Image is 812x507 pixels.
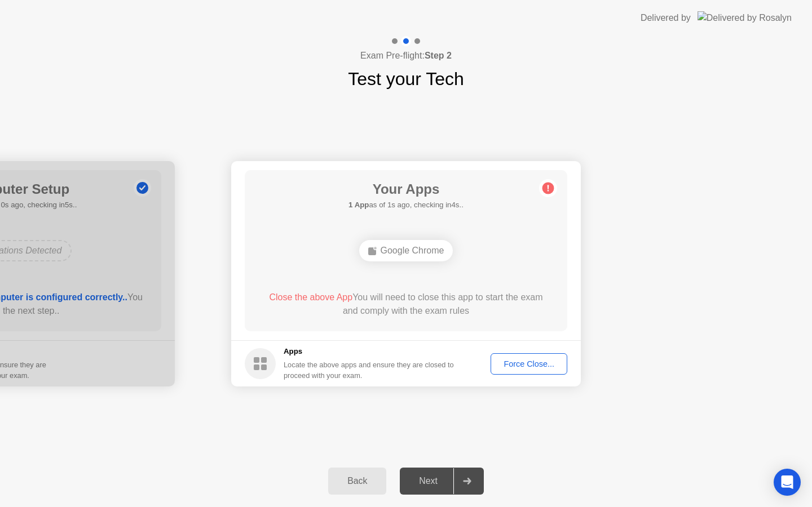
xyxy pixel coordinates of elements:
[359,240,453,261] div: Google Chrome
[348,179,464,199] h1: Your Apps
[360,49,452,63] h4: Exam Pre-flight:
[328,468,386,495] button: Back
[261,291,551,318] div: You will need to close this app to start the exam and comply with the exam rules
[348,201,369,209] b: 1 App
[641,11,691,25] div: Delivered by
[491,353,567,375] button: Force Close...
[774,469,801,496] div: Open Intercom Messenger
[348,65,464,92] h1: Test your Tech
[348,199,464,211] h5: as of 1s ago, checking in4s..
[284,346,454,357] h5: Apps
[698,11,792,24] img: Delivered by Rosalyn
[403,476,453,486] div: Next
[284,359,454,381] div: Locate the above apps and ensure they are closed to proceed with your exam.
[495,359,563,368] div: Force Close...
[269,292,352,302] span: Close the above App
[332,476,383,486] div: Back
[425,51,452,60] b: Step 2
[400,468,484,495] button: Next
